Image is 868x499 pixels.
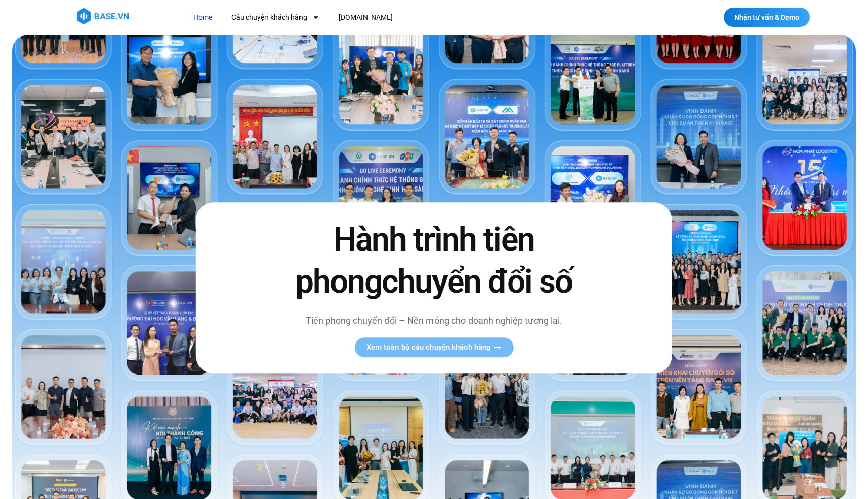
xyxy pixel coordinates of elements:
[724,8,810,27] a: Nhận tư vấn & Demo
[366,344,491,351] span: Xem toàn bộ câu chuyện khách hàng
[186,8,579,27] nav: Menu
[354,337,513,357] a: Xem toàn bộ câu chuyện khách hàng
[734,14,799,21] span: Nhận tư vấn & Demo
[382,263,572,301] span: chuyển đổi số
[274,219,594,303] h2: Hành trình tiên phong
[224,8,327,27] a: Câu chuyện khách hàng
[274,314,594,327] p: Tiên phong chuyển đổi – Nền móng cho doanh nghiệp tương lai.
[186,8,220,27] a: Home
[331,8,400,27] a: [DOMAIN_NAME]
